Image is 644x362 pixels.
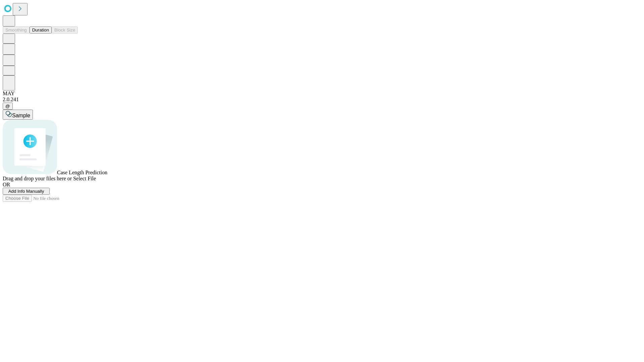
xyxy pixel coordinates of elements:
[3,188,50,195] button: Add Info Manually
[3,182,10,187] span: OR
[52,26,78,34] button: Block Size
[30,26,52,34] button: Duration
[3,26,30,34] button: Smoothing
[8,189,44,194] span: Add Info Manually
[5,104,10,109] span: @
[73,176,96,181] span: Select File
[3,97,641,103] div: 2.0.241
[12,113,30,118] span: Sample
[57,170,107,175] span: Case Length Prediction
[3,176,72,181] span: Drag and drop your files here or
[3,103,13,110] button: @
[3,90,641,97] div: MAY
[3,110,33,120] button: Sample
